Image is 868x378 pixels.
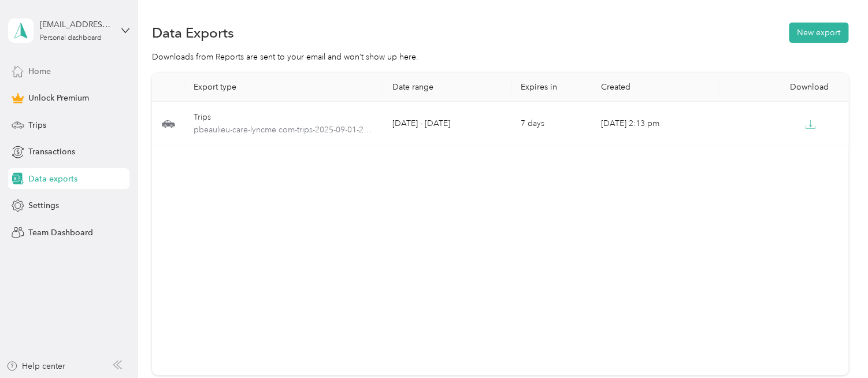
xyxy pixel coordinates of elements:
[729,82,839,92] div: Download
[591,102,719,146] td: [DATE] 2:13 pm
[383,73,511,102] th: Date range
[194,111,374,124] div: Trips
[511,73,592,102] th: Expires in
[28,173,77,185] span: Data exports
[152,27,234,39] h1: Data Exports
[28,65,51,77] span: Home
[803,313,868,378] iframe: Everlance-gr Chat Button Frame
[28,227,93,239] span: Team Dashboard
[184,73,383,102] th: Export type
[6,360,65,372] button: Help center
[40,18,112,31] div: [EMAIL_ADDRESS][DOMAIN_NAME]
[194,124,374,136] span: pbeaulieu-care-lyncme.com-trips-2025-09-01-2025-09-30.xlsx
[28,146,75,158] span: Transactions
[511,102,592,146] td: 7 days
[591,73,719,102] th: Created
[28,199,59,212] span: Settings
[789,23,848,43] button: New export
[28,92,89,104] span: Unlock Premium
[152,51,848,63] div: Downloads from Reports are sent to your email and won’t show up here.
[40,35,102,42] div: Personal dashboard
[383,102,511,146] td: [DATE] - [DATE]
[28,119,46,131] span: Trips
